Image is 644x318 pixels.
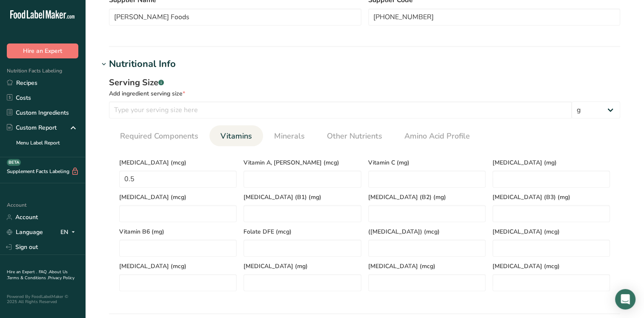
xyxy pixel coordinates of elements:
span: [MEDICAL_DATA] (mcg) [492,227,610,236]
a: About Us . [7,269,68,281]
span: Vitamin A, [PERSON_NAME] (mcg) [243,158,361,167]
div: BETA [7,159,21,166]
div: Nutritional Info [109,57,176,71]
span: Vitamins [220,130,252,142]
span: Folate DFE (mcg) [243,227,361,236]
span: Required Components [120,130,198,142]
span: [MEDICAL_DATA] (mg) [492,158,610,167]
div: Custom Report [7,123,57,132]
span: Vitamin C (mg) [368,158,486,167]
span: ([MEDICAL_DATA]) (mcg) [368,227,486,236]
div: Add ingredient serving size [109,89,620,98]
a: Privacy Policy [48,275,74,281]
span: [MEDICAL_DATA] (mcg) [492,262,610,271]
button: Hire an Expert [7,43,78,58]
input: Type your supplier name here [109,9,361,26]
input: Type your serving size here [109,101,572,119]
div: Open Intercom Messenger [615,289,635,309]
div: Powered By FoodLabelMaker © 2025 All Rights Reserved [7,294,78,304]
input: Type your supplier code here [368,9,621,26]
a: Hire an Expert . [7,269,37,275]
span: Minerals [274,130,305,142]
span: [MEDICAL_DATA] (mg) [243,262,361,271]
a: FAQ . [39,269,49,275]
span: Vitamin B6 (mg) [119,227,237,236]
span: [MEDICAL_DATA] (mcg) [119,262,237,271]
a: Terms & Conditions . [7,275,48,281]
span: [MEDICAL_DATA] (B3) (mg) [492,193,610,202]
span: Other Nutrients [327,130,382,142]
span: [MEDICAL_DATA] (mcg) [119,193,237,202]
span: Amino Acid Profile [404,130,470,142]
span: [MEDICAL_DATA] (mcg) [119,158,237,167]
div: Serving Size [109,76,620,89]
span: [MEDICAL_DATA] (mcg) [368,262,486,271]
span: [MEDICAL_DATA] (B1) (mg) [243,193,361,202]
a: Language [7,225,43,240]
span: [MEDICAL_DATA] (B2) (mg) [368,193,486,202]
div: EN [60,227,78,237]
